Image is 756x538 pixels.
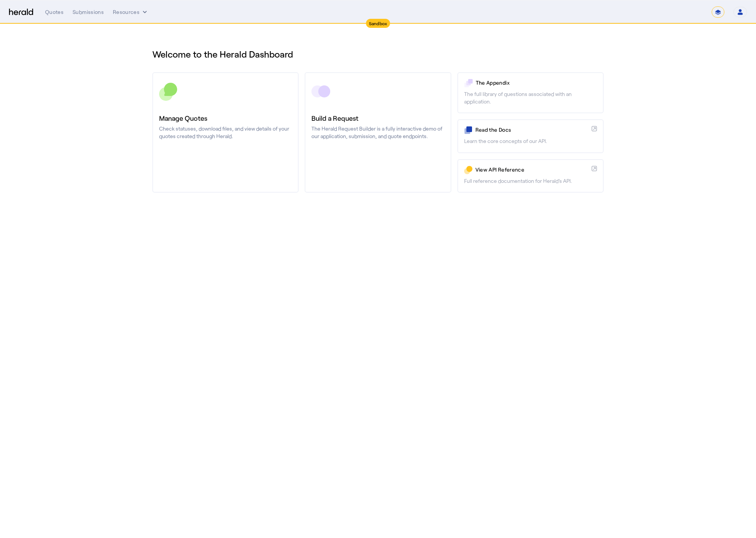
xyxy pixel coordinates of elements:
img: Herald Logo [9,9,33,16]
a: Read the DocsLearn the core concepts of our API. [457,119,604,153]
a: The AppendixThe full library of questions associated with an application. [457,72,604,113]
a: Build a RequestThe Herald Request Builder is a fully interactive demo of our application, submiss... [305,72,451,193]
p: View API Reference [475,166,589,173]
h3: Build a Request [311,113,444,123]
p: Learn the core concepts of our API. [464,137,597,145]
div: Submissions [73,8,104,16]
button: Resources dropdown menu [113,8,149,16]
h1: Welcome to the Herald Dashboard [152,48,604,60]
p: The Herald Request Builder is a fully interactive demo of our application, submission, and quote ... [311,125,444,140]
p: The full library of questions associated with an application. [464,90,597,105]
div: Sandbox [366,19,390,28]
p: The Appendix [476,79,597,87]
p: Full reference documentation for Herald's API. [464,177,597,185]
p: Check statuses, download files, and view details of your quotes created through Herald. [159,125,292,140]
a: View API ReferenceFull reference documentation for Herald's API. [457,159,604,193]
h3: Manage Quotes [159,113,292,123]
a: Manage QuotesCheck statuses, download files, and view details of your quotes created through Herald. [152,72,299,193]
div: Quotes [45,8,64,16]
p: Read the Docs [475,126,589,134]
